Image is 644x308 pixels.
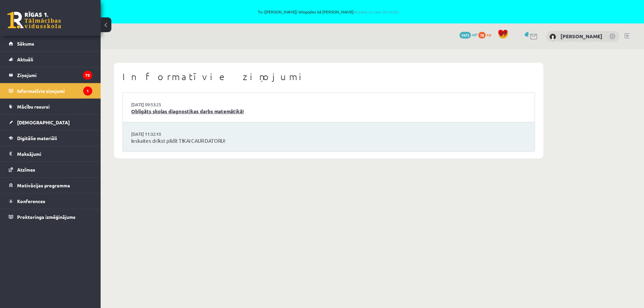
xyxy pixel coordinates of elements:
h1: Informatīvie ziņojumi [122,71,535,82]
legend: Ziņojumi [17,67,92,83]
img: Tīna Elizabete Klipa [549,34,556,40]
span: Konferences [17,198,45,204]
a: Proktoringa izmēģinājums [9,209,92,225]
span: 1973 [460,32,471,39]
a: Konferences [9,193,92,209]
a: Obligāts skolas diagnostikas darbs matemātikā! [131,108,526,115]
span: Tu ([PERSON_NAME]) ielogojies kā [PERSON_NAME] [77,10,580,14]
span: [DEMOGRAPHIC_DATA] [17,119,70,125]
a: [DEMOGRAPHIC_DATA] [9,115,92,130]
a: Atpakaļ uz savu lietotāju [354,9,399,14]
a: Mācību resursi [9,99,92,114]
i: 70 [83,71,92,80]
a: Informatīvie ziņojumi1 [9,83,92,99]
span: Atzīmes [17,167,35,173]
a: [DATE] 09:53:25 [131,101,181,108]
legend: Maksājumi [17,146,92,162]
i: 1 [83,86,92,96]
span: xp [487,32,491,37]
a: Rīgas 1. Tālmācības vidusskola [7,12,61,28]
span: mP [472,32,477,37]
span: Digitālie materiāli [17,135,57,141]
a: 78 xp [478,32,494,37]
a: Ziņojumi70 [9,67,92,83]
a: Digitālie materiāli [9,130,92,146]
a: Atzīmes [9,162,92,177]
span: 78 [478,32,486,39]
span: Proktoringa izmēģinājums [17,214,75,220]
a: Ieskaites drīkst pildīt TIKAI CAUR DATORU! [131,137,526,145]
span: Motivācijas programma [17,182,70,188]
a: Sākums [9,36,92,51]
legend: Informatīvie ziņojumi [17,83,92,99]
span: Aktuāli [17,56,33,62]
span: Mācību resursi [17,104,50,110]
a: Maksājumi [9,146,92,162]
a: [DATE] 11:32:10 [131,131,181,137]
a: Motivācijas programma [9,178,92,193]
a: 1973 mP [460,32,477,37]
a: [PERSON_NAME] [560,33,602,40]
span: Sākums [17,41,34,47]
a: Aktuāli [9,52,92,67]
